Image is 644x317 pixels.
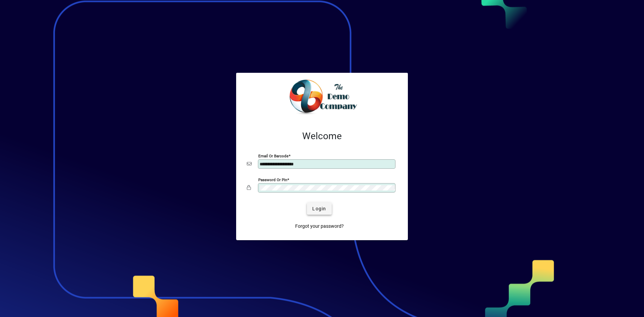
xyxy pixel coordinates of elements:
mat-label: Password or Pin [258,177,287,182]
button: Login [307,203,331,215]
h2: Welcome [247,130,397,142]
mat-label: Email or Barcode [258,154,288,158]
span: Forgot your password? [295,223,344,230]
span: Login [312,205,326,212]
a: Forgot your password? [292,220,346,232]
